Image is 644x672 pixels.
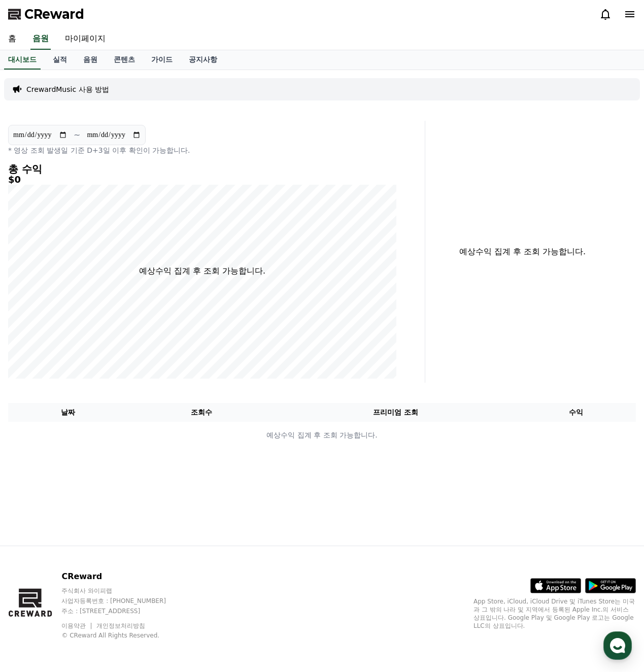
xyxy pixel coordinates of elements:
[26,84,109,94] a: CrewardMusic 사용 방법
[9,430,635,441] p: 예상수익 집계 후 조회 가능합니다.
[8,175,396,185] h5: $0
[8,145,396,155] p: * 영상 조회 발생일 기준 D+3일 이후 확인이 가능합니다.
[61,622,93,629] a: 이용약관
[8,163,396,175] h4: 총 수익
[96,622,145,629] a: 개인정보처리방침
[516,403,636,422] th: 수익
[61,631,185,640] p: © CReward All Rights Reserved.
[143,50,181,70] a: 가이드
[61,587,185,595] p: 주식회사 와이피랩
[4,50,41,70] a: 대시보드
[139,265,265,277] p: 예상수익 집계 후 조회 가능합니다.
[275,403,516,422] th: 프리미엄 조회
[128,403,276,422] th: 조회수
[8,6,84,22] a: CReward
[75,50,106,70] a: 음원
[61,570,185,583] p: CReward
[8,403,128,422] th: 날짜
[74,129,80,141] p: ~
[45,50,75,70] a: 실적
[30,28,51,50] a: 음원
[24,6,84,22] span: CReward
[57,28,114,50] a: 마이페이지
[106,50,143,70] a: 콘텐츠
[61,597,185,605] p: 사업자등록번호 : [PHONE_NUMBER]
[433,246,612,258] p: 예상수익 집계 후 조회 가능합니다.
[61,607,185,615] p: 주소 : [STREET_ADDRESS]
[181,50,225,70] a: 공지사항
[473,597,636,630] p: App Store, iCloud, iCloud Drive 및 iTunes Store는 미국과 그 밖의 나라 및 지역에서 등록된 Apple Inc.의 서비스 상표입니다. Goo...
